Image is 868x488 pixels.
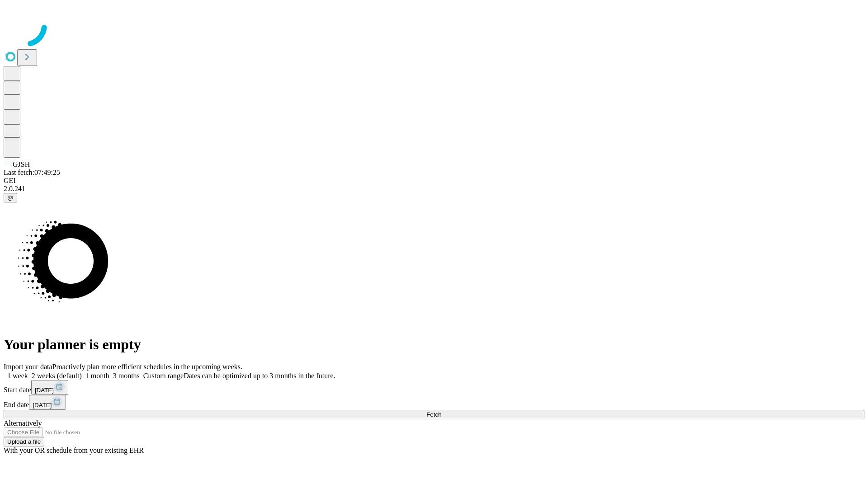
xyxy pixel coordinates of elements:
[13,160,30,168] span: GJSH
[4,185,864,193] div: 2.0.241
[143,372,184,380] span: Custom range
[32,372,82,380] span: 2 weeks (default)
[29,395,66,410] button: [DATE]
[4,336,864,353] h1: Your planner is empty
[4,169,60,176] span: Last fetch: 07:49:25
[184,372,335,380] span: Dates can be optimized up to 3 months in the future.
[426,411,441,418] span: Fetch
[113,372,140,380] span: 3 months
[4,410,864,419] button: Fetch
[4,446,144,454] span: With your OR schedule from your existing EHR
[4,177,864,185] div: GEI
[4,363,52,371] span: Import your data
[35,387,54,394] span: [DATE]
[4,380,864,395] div: Start date
[4,419,42,427] span: Alternatively
[4,395,864,410] div: End date
[4,437,44,446] button: Upload a file
[4,193,17,202] button: @
[7,372,28,380] span: 1 week
[52,363,242,371] span: Proactively plan more efficient schedules in the upcoming weeks.
[33,402,52,408] span: [DATE]
[31,380,68,395] button: [DATE]
[7,194,14,201] span: @
[85,372,109,380] span: 1 month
